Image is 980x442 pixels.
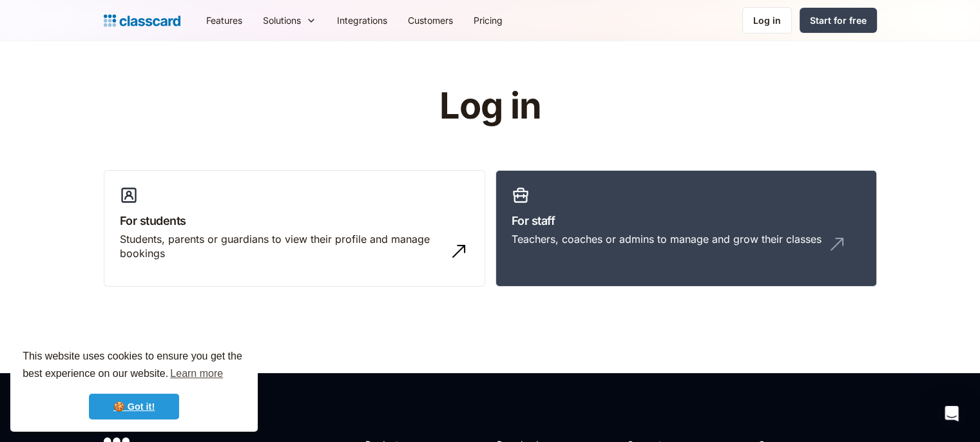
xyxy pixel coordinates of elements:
[104,170,485,287] a: For studentsStudents, parents or guardians to view their profile and manage bookings
[742,7,792,34] a: Log in
[810,14,867,27] div: Start for free
[753,14,781,27] div: Log in
[168,364,225,383] a: learn more about cookies
[327,6,398,35] a: Integrations
[23,349,245,383] span: This website uses cookies to ensure you get the best experience on our website.
[104,12,180,30] a: home
[936,398,967,429] div: Open Intercom Messenger
[285,86,695,126] h1: Log in
[89,394,179,419] a: dismiss cookie message
[196,6,253,35] a: Features
[120,232,443,261] div: Students, parents or guardians to view their profile and manage bookings
[800,8,877,33] a: Start for free
[263,14,301,27] div: Solutions
[512,212,861,229] h3: For staff
[10,336,258,432] div: cookieconsent
[120,212,469,229] h3: For students
[253,6,327,35] div: Solutions
[398,6,463,35] a: Customers
[512,232,821,246] div: Teachers, coaches or admins to manage and grow their classes
[463,6,513,35] a: Pricing
[495,170,877,287] a: For staffTeachers, coaches or admins to manage and grow their classes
